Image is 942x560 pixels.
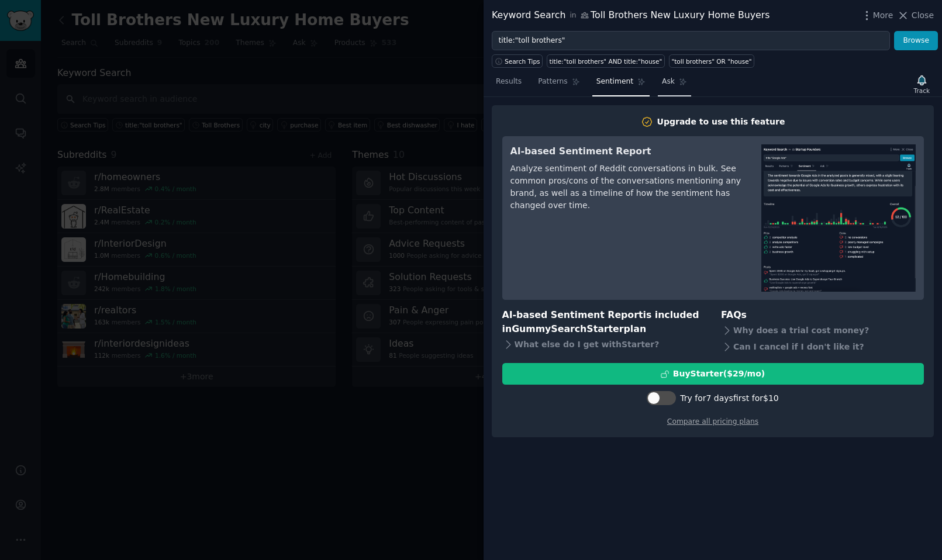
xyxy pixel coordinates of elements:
div: Why does a trial cost money? [721,322,924,338]
div: "toll brothers" OR "house" [671,57,751,65]
div: title:"toll brothers" AND title:"house" [550,57,662,65]
span: Close [912,9,934,22]
a: Patterns [534,72,584,96]
div: Keyword Search Toll Brothers New Luxury Home Buyers [492,8,770,23]
div: Track [914,87,930,95]
div: Analyze sentiment of Reddit conversations in bulk. See common pros/cons of the conversations ment... [510,163,745,212]
button: Track [910,72,934,96]
span: GummySearch Starter [512,323,623,334]
button: Search Tips [492,54,543,68]
div: Buy Starter ($ 29 /mo ) [673,368,765,380]
span: Patterns [538,77,567,87]
span: More [873,9,893,22]
button: Close [897,9,934,22]
button: More [861,9,893,22]
div: What else do I get with Starter ? [502,337,705,353]
h3: AI-based Sentiment Report is included in plan [502,308,705,337]
a: Compare all pricing plans [667,417,758,426]
span: in [570,11,576,21]
div: Can I cancel if I don't like it? [721,338,924,355]
img: AI-based Sentiment Report [761,144,916,292]
div: Try for 7 days first for $10 [680,392,778,405]
a: title:"toll brothers" AND title:"house" [547,54,665,68]
h3: AI-based Sentiment Report [510,144,745,159]
div: Upgrade to use this feature [657,116,785,128]
a: "toll brothers" OR "house" [669,54,754,68]
span: Results [496,77,522,87]
a: Ask [658,72,691,96]
span: Ask [662,77,675,87]
a: Sentiment [592,72,650,96]
span: Sentiment [596,77,633,87]
button: Browse [894,31,938,51]
input: Try a keyword related to your business [492,31,890,51]
span: Search Tips [505,57,540,65]
h3: FAQs [721,308,924,323]
button: BuyStarter($29/mo) [502,363,924,385]
a: Results [492,72,526,96]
